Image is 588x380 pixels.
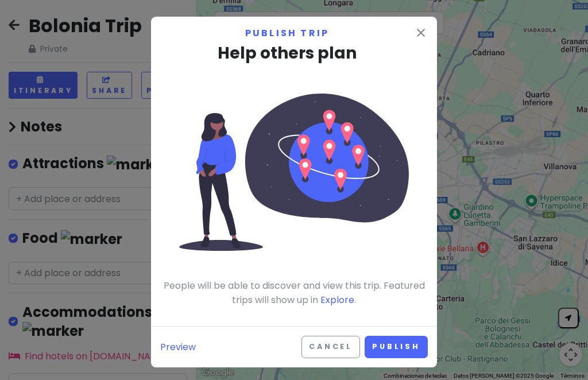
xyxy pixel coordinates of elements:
[160,41,428,67] h3: Help others plan
[160,340,196,355] a: Preview
[320,293,354,307] a: Explore
[179,94,409,250] img: Person looking at a planet with location markers
[414,26,428,42] button: Close
[301,336,360,358] button: Cancel
[365,336,428,358] button: Publish
[160,26,428,41] p: Publish trip
[414,26,428,40] i: close
[160,278,428,308] p: People will be able to discover and view this trip. Featured trips will show up in .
